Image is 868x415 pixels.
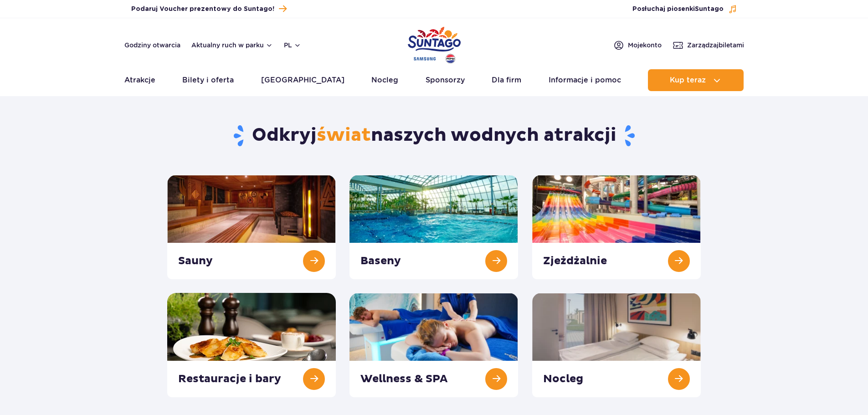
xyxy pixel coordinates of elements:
[632,5,737,14] button: Posłuchaj piosenkiSuntago
[124,41,180,50] a: Godziny otwarcia
[408,23,461,65] a: Park of Poland
[426,69,465,91] a: Sponsorzy
[648,69,744,91] button: Kup teraz
[131,5,274,14] span: Podaruj Voucher prezentowy do Suntago!
[632,5,724,14] span: Posłuchaj piosenki
[317,124,371,147] span: świat
[182,69,234,91] a: Bilety i oferta
[695,6,724,12] span: Suntago
[261,69,344,91] a: [GEOGRAPHIC_DATA]
[124,69,155,91] a: Atrakcje
[613,40,662,51] a: Mojekonto
[687,41,744,50] span: Zarządzaj biletami
[628,41,662,50] span: Moje konto
[371,69,398,91] a: Nocleg
[191,41,273,49] button: Aktualny ruch w parku
[131,3,287,15] a: Podaruj Voucher prezentowy do Suntago!
[670,76,706,84] span: Kup teraz
[673,40,744,51] a: Zarządzajbiletami
[167,124,701,148] h1: Odkryj naszych wodnych atrakcji
[492,69,521,91] a: Dla firm
[284,41,301,50] button: pl
[549,69,621,91] a: Informacje i pomoc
